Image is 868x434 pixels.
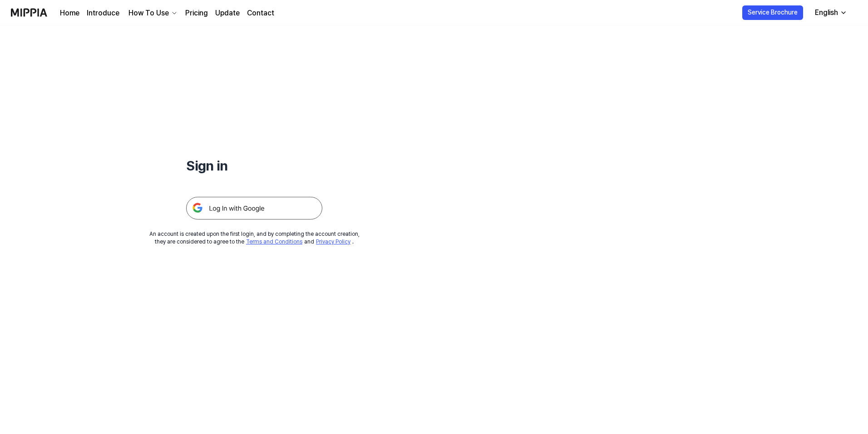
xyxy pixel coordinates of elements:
[87,8,119,19] a: Introduce
[813,7,840,18] div: English
[246,239,302,245] a: Terms and Conditions
[60,8,79,19] a: Home
[127,8,171,19] div: How To Use
[186,197,322,219] img: 구글 로그인 버튼
[215,8,240,19] a: Update
[316,239,350,245] a: Privacy Policy
[149,230,360,246] div: An account is created upon the first login, and by completing the account creation, they are cons...
[247,8,274,19] a: Contact
[127,8,178,19] button: How To Use
[185,8,208,19] a: Pricing
[808,4,853,22] button: English
[186,156,322,175] h1: Sign in
[742,5,803,20] button: Service Brochure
